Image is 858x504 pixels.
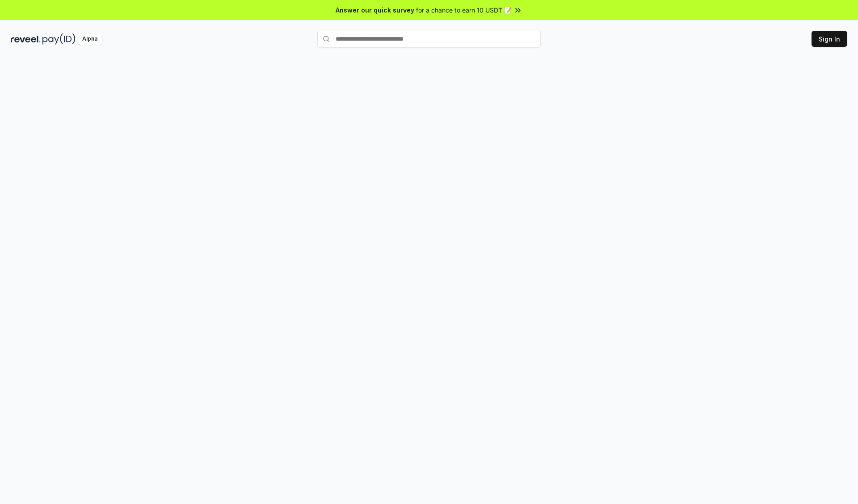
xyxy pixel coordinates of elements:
button: Sign In [812,31,847,47]
div: Alpha [77,33,102,45]
img: reveel_dark [11,33,41,45]
span: Answer our quick survey [336,5,414,15]
img: pay_id [42,33,76,45]
span: for a chance to earn 10 USDT 📝 [416,5,512,15]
